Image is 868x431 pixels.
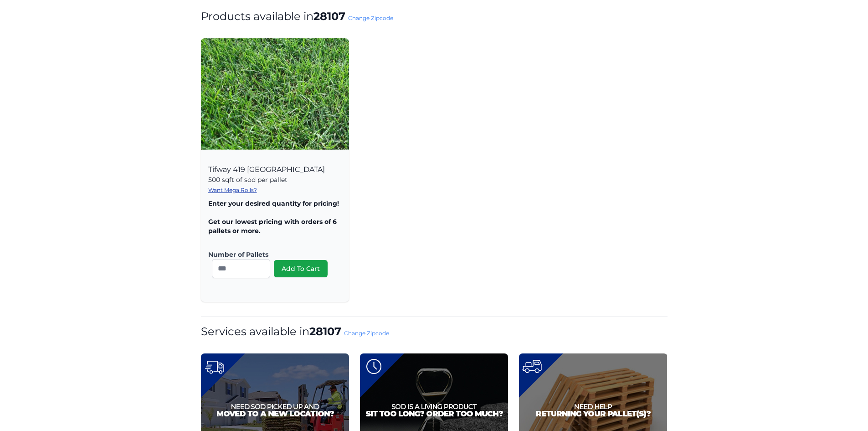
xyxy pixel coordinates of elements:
p: 500 sqft of sod per pallet [208,175,342,184]
h1: Services available in [201,324,668,339]
h1: Products available in [201,9,668,24]
a: Want Mega Rolls? [208,187,257,193]
label: Number of Pallets [208,250,334,259]
div: Tifway 419 [GEOGRAPHIC_DATA] [201,155,349,302]
a: Change Zipcode [344,330,389,337]
button: Add To Cart [274,260,328,277]
a: Change Zipcode [348,15,393,21]
strong: 28107 [309,325,341,338]
img: Tifway 419 Bermuda Product Image [201,38,349,150]
strong: 28107 [313,10,345,23]
p: Enter your desired quantity for pricing! Get our lowest pricing with orders of 6 pallets or more. [208,199,342,235]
